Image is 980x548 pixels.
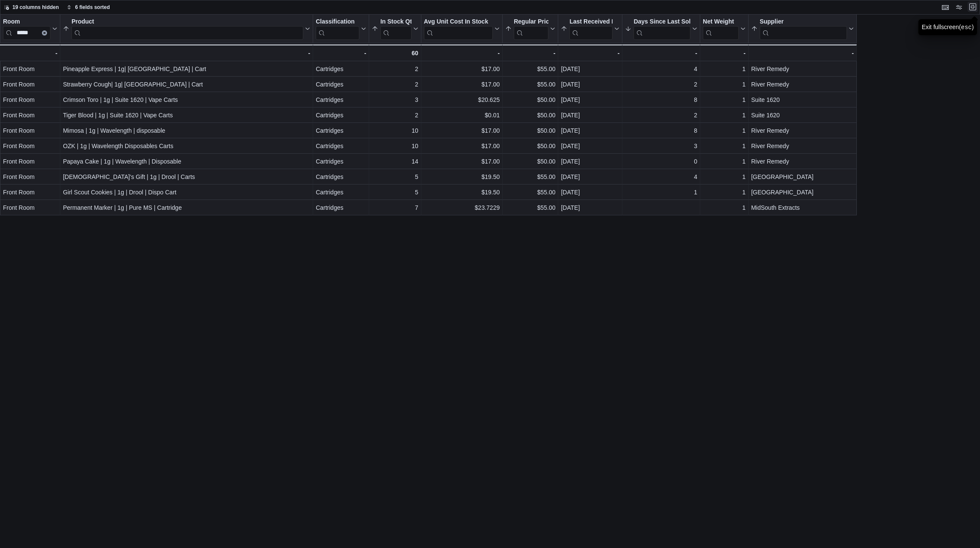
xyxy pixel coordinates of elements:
div: Cartridges [316,172,366,182]
div: 2 [625,79,697,89]
div: Girl Scout Cookies | 1g | Drool | Dispo Cart [63,187,310,197]
div: 8 [625,125,697,136]
div: Avg Unit Cost In Stock [424,18,493,40]
div: Classification [316,18,359,26]
div: Crimson Toro | 1g | Suite 1620 | Vape Carts [63,95,310,105]
div: $50.00 [505,95,555,105]
div: Permanent Marker | 1g | Pure MS | Cartridge [63,203,310,213]
div: In Stock Qty [380,18,412,40]
div: - [625,48,697,58]
div: Avg Unit Cost In Stock [424,18,493,26]
div: 1 [703,203,746,213]
div: $17.00 [424,64,500,74]
div: - [316,48,366,58]
div: 5 [372,172,418,182]
div: Regular Price [514,18,548,26]
div: Front Room [3,141,57,151]
div: $55.00 [505,203,555,213]
div: [DATE] [561,110,619,120]
div: In Stock Qty [380,18,412,26]
div: Days Since Last Sold [634,18,690,26]
div: Tiger Blood | 1g | Suite 1620 | Vape Carts [63,110,310,120]
div: $50.00 [505,156,555,167]
div: 2 [625,110,697,120]
div: 1 [703,110,746,120]
div: Exit fullscreen ( ) [922,23,974,32]
button: 19 columns hidden [0,2,62,12]
div: OZK | 1g | Wavelength Disposables Carts [63,141,310,151]
div: River Remedy [751,64,854,74]
span: 6 fields sorted [75,4,110,11]
div: Front Room [3,187,57,197]
button: Exit fullscreen [968,2,978,12]
div: $50.00 [505,110,555,120]
div: $19.50 [424,172,500,182]
div: 8 [625,95,697,105]
div: Front Room [3,156,57,167]
button: Last Received Date [561,18,619,40]
div: Cartridges [316,95,366,105]
div: $55.00 [505,64,555,74]
button: Product [63,18,310,40]
div: MidSouth Extracts [751,203,854,213]
div: 10 [372,141,418,151]
div: Front Room [3,203,57,213]
button: Classification [316,18,366,40]
div: Last Received Date [569,18,613,26]
div: 4 [625,172,697,182]
div: [DATE] [561,187,619,197]
div: $17.00 [424,141,500,151]
div: Days Since Last Sold [634,18,690,40]
div: - [63,48,310,58]
div: $19.50 [424,187,500,197]
div: 14 [372,156,418,167]
div: 2 [372,64,418,74]
div: Regular Price [514,18,548,40]
button: Display options [954,2,964,12]
div: - [424,48,500,58]
div: $50.00 [505,125,555,136]
div: Front Room [3,125,57,136]
div: - [3,48,57,58]
div: 4 [625,64,697,74]
button: In Stock Qty [372,18,418,40]
div: Cartridges [316,156,366,167]
span: 19 columns hidden [12,4,59,11]
div: [DATE] [561,79,619,89]
div: Front Room [3,172,57,182]
div: $17.00 [424,156,500,167]
div: 1 [703,125,746,136]
div: - [703,48,746,58]
div: $55.00 [505,172,555,182]
div: 2 [372,110,418,120]
div: 2 [372,79,418,89]
div: 7 [372,203,418,213]
div: $55.00 [505,187,555,197]
div: Product [71,18,303,40]
div: 3 [372,95,418,105]
div: Supplier [760,18,847,40]
div: [GEOGRAPHIC_DATA] [751,172,854,182]
div: 5 [372,187,418,197]
div: [DATE] [561,141,619,151]
div: Cartridges [316,203,366,213]
button: Regular Price [505,18,555,40]
div: [DATE] [561,64,619,74]
button: RoomClear input [3,18,57,40]
div: Net Weight [703,18,739,26]
button: Supplier [751,18,854,40]
div: - [561,48,619,58]
button: Avg Unit Cost In Stock [424,18,500,40]
div: 60 [372,48,418,58]
div: $20.625 [424,95,500,105]
div: [DATE] [561,95,619,105]
div: 1 [703,172,746,182]
div: Front Room [3,110,57,120]
div: Room [3,18,50,40]
div: Front Room [3,64,57,74]
div: $17.00 [424,125,500,136]
div: River Remedy [751,141,854,151]
button: Days Since Last Sold [625,18,697,40]
div: [GEOGRAPHIC_DATA] [751,187,854,197]
div: [DATE] [561,172,619,182]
